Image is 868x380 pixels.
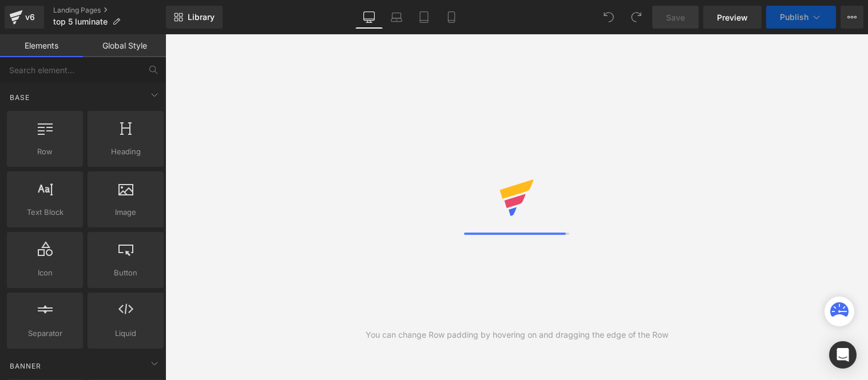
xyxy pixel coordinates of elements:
a: Landing Pages [53,6,166,15]
span: Icon [10,267,80,279]
span: Image [91,206,160,218]
span: Library [188,12,215,22]
span: top 5 luminate [53,17,108,26]
a: Preview [703,6,762,29]
span: Separator [10,327,80,339]
div: Open Intercom Messenger [829,341,857,369]
span: Save [666,11,685,23]
a: Desktop [355,6,383,29]
a: v6 [5,6,44,29]
button: More [841,6,863,29]
span: Heading [91,146,160,158]
span: Text Block [10,206,80,218]
span: Banner [9,361,42,371]
div: v6 [23,10,37,25]
span: Button [91,267,160,279]
div: You can change Row padding by hovering on and dragging the edge of the Row [366,329,668,341]
button: Publish [766,6,836,29]
a: Mobile [438,6,465,29]
span: Base [9,92,31,103]
span: Row [10,146,80,158]
span: Liquid [91,327,160,339]
a: Laptop [383,6,410,29]
a: New Library [166,6,223,29]
button: Undo [597,6,620,29]
span: Publish [780,13,808,22]
span: Preview [717,11,748,23]
button: Redo [625,6,648,29]
a: Tablet [410,6,438,29]
a: Global Style [83,34,166,57]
